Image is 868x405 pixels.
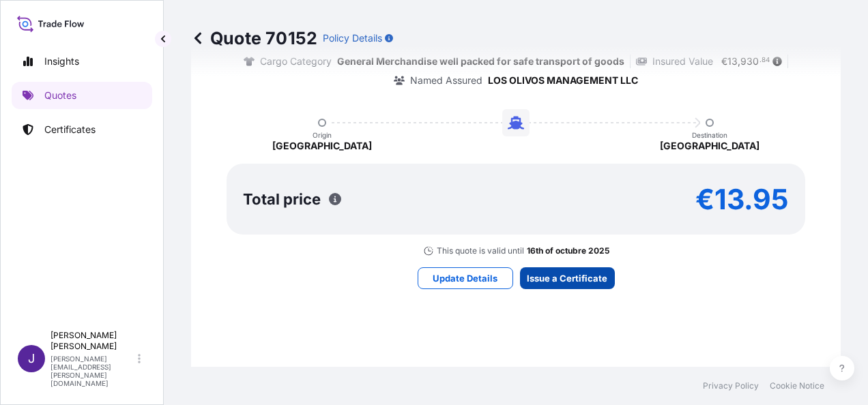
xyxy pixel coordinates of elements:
p: [PERSON_NAME][EMAIL_ADDRESS][PERSON_NAME][DOMAIN_NAME] [50,355,135,387]
p: Total price [243,192,321,206]
p: Named Assured [410,74,482,87]
a: Quotes [12,82,152,109]
a: Certificates [12,116,152,143]
a: Cookie Notice [770,380,824,391]
p: Insights [44,55,79,68]
a: Privacy Policy [703,380,759,391]
p: €13.95 [695,188,789,210]
p: Policy Details [323,31,382,45]
p: [PERSON_NAME] [PERSON_NAME] [50,330,135,352]
a: Insights [12,48,152,75]
p: LOS OLIVOS MANAGEMENT LLC [488,74,638,87]
p: Destination [692,131,727,139]
p: Update Details [433,271,497,285]
p: Origin [313,131,332,139]
span: J [28,352,35,365]
p: Certificates [44,123,96,136]
button: Update Details [418,267,513,289]
p: [GEOGRAPHIC_DATA] [272,139,372,153]
button: Issue a Certificate [520,267,615,289]
p: This quote is valid until [437,245,524,256]
p: [GEOGRAPHIC_DATA] [660,139,759,153]
p: Issue a Certificate [527,271,607,285]
p: Quotes [44,89,76,102]
p: Quote 70152 [191,27,317,49]
p: 16th of octubre 2025 [527,245,609,256]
